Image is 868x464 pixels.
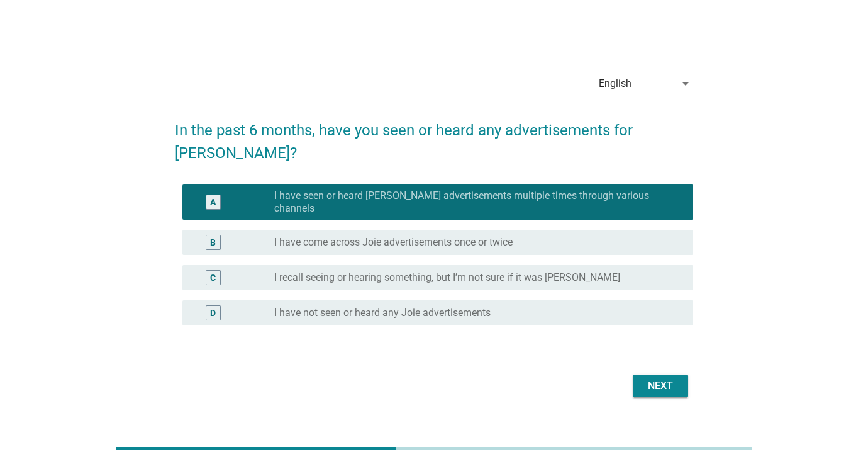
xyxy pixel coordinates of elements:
div: A [210,195,216,208]
div: C [210,271,216,284]
div: English [599,78,632,89]
div: Next [643,378,678,393]
div: B [210,235,216,249]
button: Next [633,375,688,397]
i: arrow_drop_down [678,76,693,91]
div: D [210,306,216,319]
label: I have come across Joie advertisements once or twice [274,236,513,249]
label: I have not seen or heard any Joie advertisements [274,307,491,319]
h2: In the past 6 months, have you seen or heard any advertisements for [PERSON_NAME]? [175,106,693,164]
label: I recall seeing or hearing something, but I’m not sure if it was [PERSON_NAME] [274,271,620,284]
label: I have seen or heard [PERSON_NAME] advertisements multiple times through various channels [274,190,673,215]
